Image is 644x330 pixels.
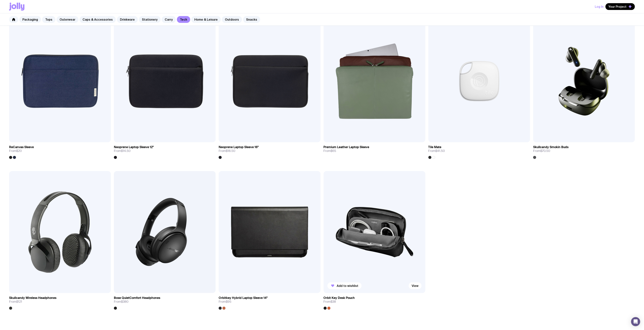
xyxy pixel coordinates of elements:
[609,5,627,9] span: Your Project
[139,16,161,23] a: Stationery
[428,142,530,159] a: Tile MateFrom$41.50
[327,282,362,289] button: Add to wishlist
[16,149,22,153] span: $20
[409,282,422,289] a: View
[219,142,320,159] a: Neoprene Laptop Sleeve 16"From$18.50
[9,142,111,159] a: ReCanvas SleeveFrom$20
[219,300,231,304] span: From
[428,145,441,149] h3: Tile Mate
[16,300,22,304] span: $121
[9,293,111,310] a: Skullcandy Wireless HeadphonesFrom$121
[324,149,336,153] span: From
[114,142,216,159] a: Neoprene Laptop Sleeve 12"From$14.50
[19,16,41,23] a: Packaging
[219,145,259,149] h3: Neoprene Laptop Sleeve 16"
[191,16,221,23] a: Home & Leisure
[219,293,320,310] a: Orbitkey Hybrid Laptop Sleeve 14"From$95
[219,149,235,153] span: From
[540,149,550,153] span: $70.50
[324,300,336,304] span: From
[533,145,568,149] h3: Skullcandy Smokin Buds
[114,300,128,304] span: From
[226,300,231,304] span: $95
[331,149,336,153] span: $65
[9,145,34,149] h3: ReCanvas Sleeve
[121,149,131,153] span: $14.50
[428,149,445,153] span: From
[117,16,138,23] a: Drinkware
[324,145,369,149] h3: Premium Leather Laptop Sleeve
[9,149,22,153] span: From
[57,16,78,23] a: Outerwear
[243,16,260,23] a: Snacks
[42,16,55,23] a: Tops
[533,142,635,159] a: Skullcandy Smokin BudsFrom$70.50
[324,142,425,156] a: Premium Leather Laptop SleeveFrom$65
[114,145,154,149] h3: Neoprene Laptop Sleeve 12"
[595,3,604,10] button: Log In
[331,300,336,304] span: $38
[9,300,22,304] span: From
[162,16,176,23] a: Carry
[324,296,355,300] h3: Orbit Key Desk Pouch
[114,293,216,310] a: Bose QuietComfort HeadphonesFrom$380
[533,149,550,153] span: From
[121,300,128,304] span: $380
[80,16,116,23] a: Caps & Accessories
[9,296,56,300] h3: Skullcandy Wireless Headphones
[177,16,190,23] a: Tech
[114,149,131,153] span: From
[324,293,425,310] a: Orbit Key Desk PouchFrom$38
[219,296,267,300] h3: Orbitkey Hybrid Laptop Sleeve 14"
[222,16,242,23] a: Outdoors
[631,317,640,326] div: Open Intercom Messenger
[226,149,235,153] span: $18.50
[436,149,445,153] span: $41.50
[114,296,160,300] h3: Bose QuietComfort Headphones
[605,3,635,10] button: Your Project
[337,284,359,288] span: Add to wishlist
